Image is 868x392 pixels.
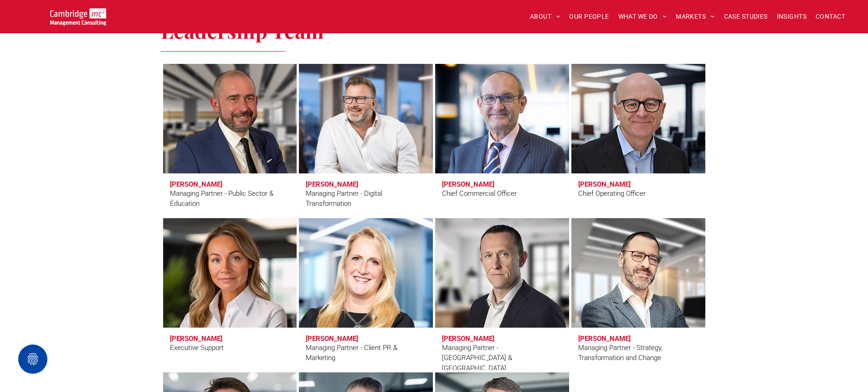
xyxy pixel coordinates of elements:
[306,343,426,363] div: Managing Partner - Client PR & Marketing
[442,180,494,188] h3: [PERSON_NAME]
[442,335,494,343] h3: [PERSON_NAME]
[772,10,811,24] a: INSIGHTS
[170,180,222,188] h3: [PERSON_NAME]
[671,10,719,24] a: MARKETS
[299,64,433,173] a: Digital Transformation | Simon Crimp | Managing Partner - Digital Transformation
[578,180,631,188] h3: [PERSON_NAME]
[306,188,426,209] div: Managing Partner - Digital Transformation
[525,10,565,24] a: ABOUT
[299,218,433,328] a: Faye Holland | Managing Partner - Client PR & Marketing
[578,188,646,199] div: Chief Operating Officer
[435,64,569,173] a: Stuart Curzon | Chief Commercial Officer | Cambridge Management Consulting
[170,335,222,343] h3: [PERSON_NAME]
[719,10,772,24] a: CASE STUDIES
[442,343,562,374] div: Managing Partner - [GEOGRAPHIC_DATA] & [GEOGRAPHIC_DATA]
[578,343,699,363] div: Managing Partner - Strategy, Transformation and Change
[571,218,705,328] a: Mauro Mortali | Managing Partner - Strategy | Cambridge Management Consulting
[170,188,290,209] div: Managing Partner - Public Sector & Education
[578,335,631,343] h3: [PERSON_NAME]
[163,218,297,328] a: Kate Hancock | Executive Support | Cambridge Management Consulting
[163,64,297,173] a: Craig Cheney | Managing Partner - Public Sector & Education
[50,8,106,26] img: Go to Homepage
[306,180,358,188] h3: [PERSON_NAME]
[614,10,672,24] a: WHAT WE DO
[170,343,224,353] div: Executive Support
[565,10,613,24] a: OUR PEOPLE
[442,188,517,199] div: Chief Commercial Officer
[435,218,569,328] a: Jason Jennings | Managing Partner - UK & Ireland
[811,10,850,24] a: CONTACT
[306,335,358,343] h3: [PERSON_NAME]
[567,61,709,177] a: Andrew Fleming | Chief Operating Officer | Cambridge Management Consulting
[50,10,106,19] a: Your Business Transformed | Cambridge Management Consulting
